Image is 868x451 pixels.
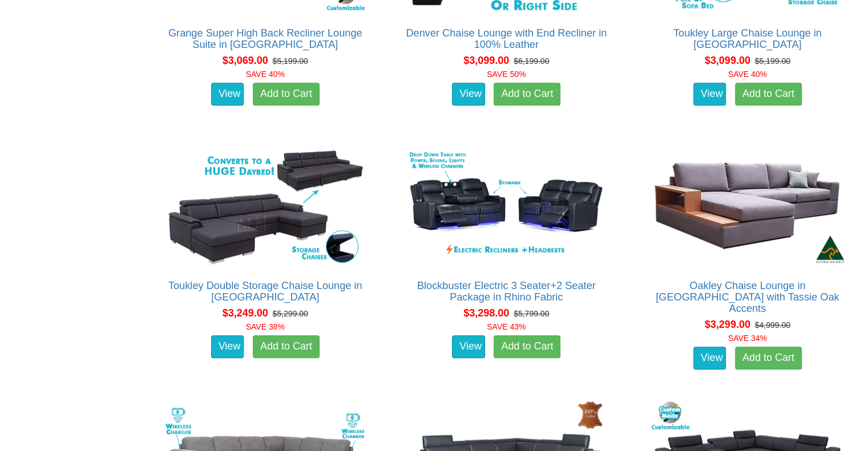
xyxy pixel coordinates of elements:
[417,280,596,303] a: Blockbuster Electric 3 Seater+2 Seater Package in Rhino Fabric
[514,309,549,318] del: $5,799.00
[163,143,368,269] img: Toukley Double Storage Chaise Lounge in Fabric
[463,307,509,319] span: $3,298.00
[406,27,607,50] a: Denver Chaise Lounge with End Recliner in 100% Leather
[494,83,560,105] a: Add to Cart
[211,335,244,358] a: View
[735,347,802,369] a: Add to Cart
[656,280,839,314] a: Oakley Chaise Lounge in [GEOGRAPHIC_DATA] with Tassie Oak Accents
[168,27,362,50] a: Grange Super High Back Recliner Lounge Suite in [GEOGRAPHIC_DATA]
[705,319,750,330] span: $3,299.00
[223,307,268,319] span: $3,249.00
[253,83,320,105] a: Add to Cart
[673,27,822,50] a: Toukley Large Chaise Lounge in [GEOGRAPHIC_DATA]
[463,55,509,66] span: $3,099.00
[403,143,609,269] img: Blockbuster Electric 3 Seater+2 Seater Package in Rhino Fabric
[735,83,802,105] a: Add to Cart
[246,70,285,79] font: SAVE 40%
[273,56,308,66] del: $5,199.00
[693,83,726,105] a: View
[253,335,320,358] a: Add to Cart
[168,280,362,303] a: Toukley Double Storage Chaise Lounge in [GEOGRAPHIC_DATA]
[514,56,549,66] del: $6,199.00
[452,335,485,358] a: View
[755,320,790,330] del: $4,999.00
[487,70,526,79] font: SAVE 50%
[494,335,560,358] a: Add to Cart
[693,347,726,369] a: View
[705,55,750,66] span: $3,099.00
[487,322,526,331] font: SAVE 43%
[246,322,285,331] font: SAVE 38%
[755,56,790,66] del: $5,199.00
[223,55,268,66] span: $3,069.00
[728,70,767,79] font: SAVE 40%
[452,83,485,105] a: View
[211,83,244,105] a: View
[273,309,308,318] del: $5,299.00
[645,143,850,269] img: Oakley Chaise Lounge in Fabric with Tassie Oak Accents
[728,334,767,343] font: SAVE 34%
